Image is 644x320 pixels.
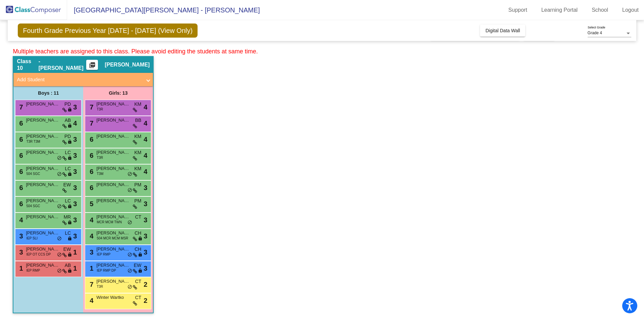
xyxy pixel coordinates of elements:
span: 7 [88,103,93,111]
span: do_not_disturb_alt [57,204,62,209]
span: 3 [88,248,93,256]
span: 504 SGC [26,171,40,176]
a: Logout [617,5,644,15]
span: do_not_disturb_alt [57,252,62,258]
span: do_not_disturb_alt [127,172,132,177]
span: Grade 4 [588,31,602,35]
mat-icon: picture_as_pdf [88,62,96,71]
span: [PERSON_NAME] [96,246,130,253]
span: [PERSON_NAME] [96,181,130,188]
span: [PERSON_NAME] [96,278,130,285]
a: Support [503,5,533,15]
span: 6 [17,168,23,175]
span: LC [65,149,71,156]
span: 4 [144,118,147,128]
span: [PERSON_NAME] [96,230,130,236]
span: IEP OT CCS DP [26,252,51,257]
span: [PERSON_NAME] [96,149,130,156]
span: [PERSON_NAME] [96,165,130,172]
span: Digital Data Wall [485,28,520,33]
span: Winter Wartko [96,294,130,301]
span: [PERSON_NAME] [26,165,59,172]
button: Print Students Details [86,60,98,70]
span: 3 [73,167,77,177]
span: 3 [144,215,147,225]
div: Girls: 13 [83,86,153,100]
span: [PERSON_NAME] [96,262,130,269]
span: 6 [88,136,93,143]
span: [PERSON_NAME] [26,262,59,269]
span: T3R [97,284,103,289]
span: KM [134,149,141,156]
span: MCR MCM TWN [97,220,122,225]
span: EW [63,246,71,253]
span: lock [67,236,72,241]
span: 3 [73,183,77,193]
span: [PERSON_NAME] [96,197,130,204]
span: [PERSON_NAME] [96,133,130,140]
span: KM [134,165,141,172]
span: IEP RMP DP [97,268,116,273]
span: 7 [88,120,93,127]
span: T3R [97,107,103,112]
span: lock [138,236,143,241]
span: do_not_disturb_alt [127,284,132,290]
span: lock [67,123,72,129]
span: AB [65,262,71,269]
span: 6 [88,168,93,175]
span: KM [134,133,141,140]
span: T3R [97,155,103,160]
span: do_not_disturb_alt [127,220,132,225]
mat-expansion-panel-header: Add Student [13,73,153,86]
span: lock [67,155,72,161]
span: 3 [17,248,23,256]
span: lock [67,268,72,274]
span: CT [135,214,142,221]
span: [PERSON_NAME] [96,101,130,107]
span: 6 [88,184,93,191]
span: 3 [73,199,77,209]
span: Multiple teachers are assigned to this class. Please avoid editing the students at same time. [13,48,258,55]
span: [PERSON_NAME] [26,246,59,253]
mat-panel-title: Add Student [17,76,142,84]
span: 504 MCR MCM MSR [97,236,128,241]
span: 3 [144,247,147,257]
span: lock [138,268,143,274]
span: CT [135,294,142,301]
span: PD [64,101,71,108]
span: 7 [17,103,23,111]
span: 504 SGC [26,203,40,209]
span: 6 [17,184,23,191]
span: PM [134,181,141,188]
span: [PERSON_NAME] [26,230,59,236]
span: KM [134,101,141,108]
span: CH [135,246,141,253]
span: LC [65,165,71,172]
span: do_not_disturb_alt [57,155,62,161]
span: 1 [88,265,93,272]
span: 3 [73,134,77,144]
span: [PERSON_NAME] [26,149,59,156]
span: 4 [144,102,147,112]
span: LC [65,230,71,237]
span: - [PERSON_NAME] [39,58,87,72]
span: 3 [144,263,147,273]
span: 4 [88,297,93,304]
span: 3 [144,183,147,193]
a: Learning Portal [536,5,583,15]
span: do_not_disturb_alt [127,252,132,258]
span: 4 [88,216,93,224]
span: 6 [17,136,23,143]
span: [PERSON_NAME] [96,214,130,220]
span: [PERSON_NAME] [26,214,59,220]
span: [PERSON_NAME] [26,197,59,204]
span: 3 [73,231,77,241]
span: 4 [144,134,147,144]
span: PM [134,197,141,204]
span: lock [67,204,72,209]
span: lock [67,107,72,112]
span: do_not_disturb_alt [127,268,132,274]
span: [PERSON_NAME] [26,117,59,124]
span: 1 [73,247,77,257]
span: T3M [97,171,103,176]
